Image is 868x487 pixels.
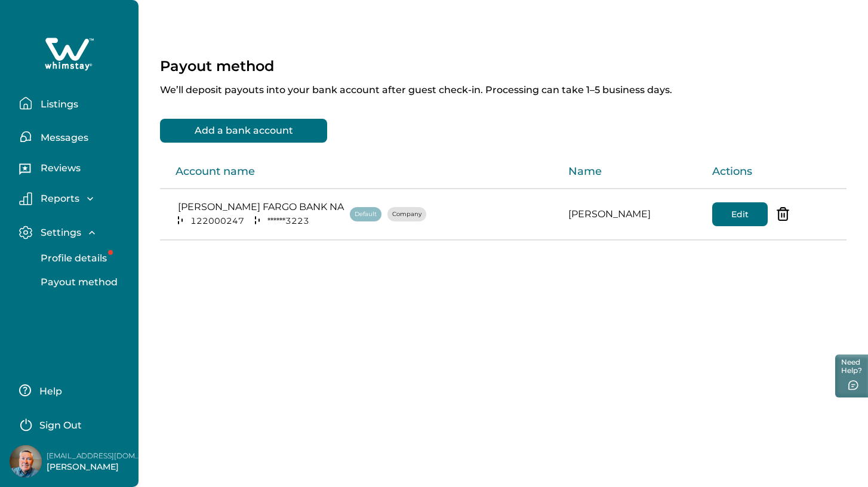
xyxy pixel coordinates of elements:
p: 122000247 [188,215,247,227]
button: Payout method [27,270,137,294]
p: Profile details [37,252,107,264]
p: [EMAIL_ADDRESS][DOMAIN_NAME] [47,450,142,462]
button: Settings [19,226,129,239]
td: [PERSON_NAME] [559,189,703,240]
p: Payout method [160,57,274,75]
p: Sign Out [39,420,82,431]
p: We’ll deposit payouts into your bank account after guest check-in. Processing can take 1–5 busine... [160,75,847,96]
button: Reviews [19,158,129,182]
p: [PERSON_NAME] FARGO BANK NA [176,201,344,213]
p: [PERSON_NAME] [47,461,142,473]
p: Reviews [37,162,81,174]
button: Help [19,378,125,402]
button: Listings [19,91,129,115]
p: Company [392,208,421,220]
button: Messages [19,125,129,149]
img: Whimstay Host [10,445,42,477]
th: Actions [703,155,847,189]
div: Settings [19,246,129,294]
p: Default [355,208,377,220]
button: Edit [712,202,768,226]
button: Add a bank account [160,119,327,143]
th: Account name [160,155,559,189]
button: Sign Out [19,412,125,436]
p: Reports [37,193,79,205]
button: delete-acc [771,202,795,226]
button: Profile details [27,246,137,270]
p: Settings [37,227,81,239]
th: Name [559,155,703,189]
p: Help [36,386,62,397]
p: Messages [37,132,88,144]
p: Payout method [37,276,118,288]
button: Reports [19,192,129,205]
p: Listings [37,98,78,110]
